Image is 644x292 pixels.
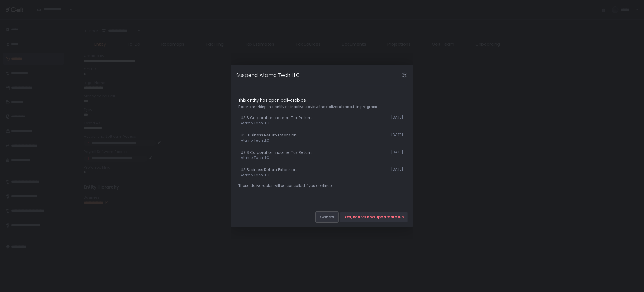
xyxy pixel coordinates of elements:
[391,132,403,138] div: [DATE]
[395,72,413,78] div: Close
[241,115,312,121] div: US S Corporation Income Tax Return
[238,183,406,188] div: These deliverables will be cancelled if you continue.
[241,173,403,178] div: Atamo Tech LLC
[241,138,403,143] div: Atamo Tech LLC
[241,150,312,155] div: US S Corporation Income Tax Return
[241,155,403,160] div: Atamo Tech LLC
[236,71,300,79] h1: Suspend Atamo Tech LLC
[241,132,297,138] div: US Business Return Extension
[340,212,408,222] button: Yes, cancel and update status
[345,215,404,220] div: Yes, cancel and update status
[320,215,334,220] div: Cancel
[241,121,403,126] div: Atamo Tech LLC
[238,104,406,109] div: Before marking this entity as inactive, review the deliverables still in progress:
[238,97,406,103] div: This entity has open deliverables
[391,167,403,173] div: [DATE]
[241,167,297,173] div: US Business Return Extension
[391,150,403,155] div: [DATE]
[391,115,403,121] div: [DATE]
[316,212,338,222] button: Cancel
